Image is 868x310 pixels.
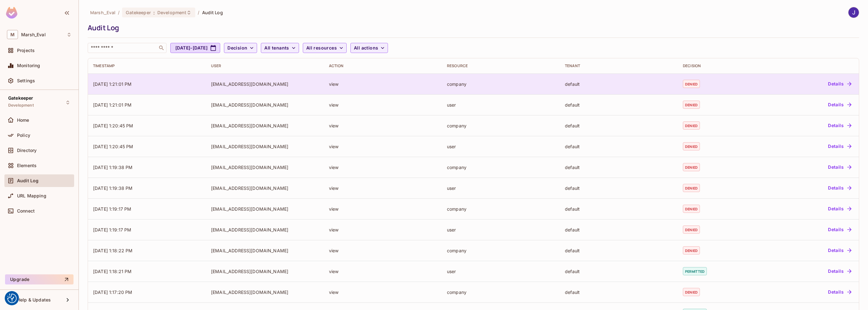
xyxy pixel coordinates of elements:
[565,227,673,233] div: default
[93,227,132,232] span: [DATE] 1:19:17 PM
[303,43,347,53] button: All resources
[683,80,700,88] span: denied
[93,269,132,274] span: [DATE] 1:18:21 PM
[306,44,337,52] span: All resources
[329,102,437,108] div: view
[93,81,132,87] span: [DATE] 1:21:01 PM
[211,143,319,149] div: [EMAIL_ADDRESS][DOMAIN_NAME]
[683,101,700,109] span: denied
[825,141,854,151] button: Details
[93,248,133,253] span: [DATE] 1:18:22 PM
[93,63,201,68] div: Timestamp
[683,225,700,234] span: denied
[227,44,247,52] span: Decision
[683,288,700,296] span: denied
[329,206,437,212] div: view
[211,289,319,295] div: [EMAIL_ADDRESS][DOMAIN_NAME]
[825,245,854,255] button: Details
[447,123,555,129] div: company
[447,143,555,149] div: user
[683,63,758,68] div: Decision
[202,9,223,15] span: Audit Log
[5,274,73,284] button: Upgrade
[825,79,854,89] button: Details
[90,9,115,15] span: the active workspace
[825,266,854,276] button: Details
[565,289,673,295] div: default
[565,206,673,212] div: default
[211,81,319,87] div: [EMAIL_ADDRESS][DOMAIN_NAME]
[93,102,132,108] span: [DATE] 1:21:01 PM
[329,227,437,233] div: view
[17,78,35,83] span: Settings
[126,9,150,15] span: Gatekeeper
[447,268,555,274] div: user
[17,48,35,53] span: Projects
[825,183,854,193] button: Details
[565,63,673,68] div: Tenant
[118,9,120,15] li: /
[683,184,700,192] span: denied
[170,43,220,53] button: [DATE]-[DATE]
[447,185,555,191] div: user
[211,248,319,254] div: [EMAIL_ADDRESS][DOMAIN_NAME]
[211,185,319,191] div: [EMAIL_ADDRESS][DOMAIN_NAME]
[21,32,46,37] span: Workspace: Marsh_Eval
[447,248,555,254] div: company
[17,163,37,168] span: Elements
[7,294,17,303] button: Consent Preferences
[565,185,673,191] div: default
[683,163,700,171] span: denied
[329,143,437,149] div: view
[329,81,437,87] div: view
[565,81,673,87] div: default
[329,268,437,274] div: view
[211,164,319,170] div: [EMAIL_ADDRESS][DOMAIN_NAME]
[683,142,700,150] span: denied
[565,102,673,108] div: default
[683,267,707,275] span: permitted
[17,297,51,302] span: Help & Updates
[447,164,555,170] div: company
[825,100,854,110] button: Details
[825,204,854,214] button: Details
[447,206,555,212] div: company
[17,193,46,198] span: URL Mapping
[447,63,555,68] div: Resource
[447,227,555,233] div: user
[565,248,673,254] div: default
[157,9,186,15] span: Development
[8,96,33,101] span: Gatekeeper
[211,268,319,274] div: [EMAIL_ADDRESS][DOMAIN_NAME]
[261,43,299,53] button: All tenants
[17,133,30,138] span: Policy
[565,123,673,129] div: default
[17,208,35,213] span: Connect
[565,143,673,149] div: default
[93,185,133,191] span: [DATE] 1:19:38 PM
[329,123,437,129] div: view
[683,121,700,130] span: denied
[354,44,378,52] span: All actions
[93,165,133,170] span: [DATE] 1:19:38 PM
[88,23,856,32] div: Audit Log
[565,164,673,170] div: default
[93,144,133,149] span: [DATE] 1:20:45 PM
[17,118,29,123] span: Home
[211,102,319,108] div: [EMAIL_ADDRESS][DOMAIN_NAME]
[211,206,319,212] div: [EMAIL_ADDRESS][DOMAIN_NAME]
[17,178,38,183] span: Audit Log
[8,103,34,108] span: Development
[7,294,17,303] img: Revisit consent button
[93,206,132,212] span: [DATE] 1:19:17 PM
[329,248,437,254] div: view
[17,63,40,68] span: Monitoring
[848,7,859,18] img: John Kelly
[93,123,133,128] span: [DATE] 1:20:45 PM
[329,185,437,191] div: view
[683,205,700,213] span: denied
[153,10,155,15] span: :
[211,227,319,233] div: [EMAIL_ADDRESS][DOMAIN_NAME]
[683,246,700,254] span: denied
[211,63,319,68] div: User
